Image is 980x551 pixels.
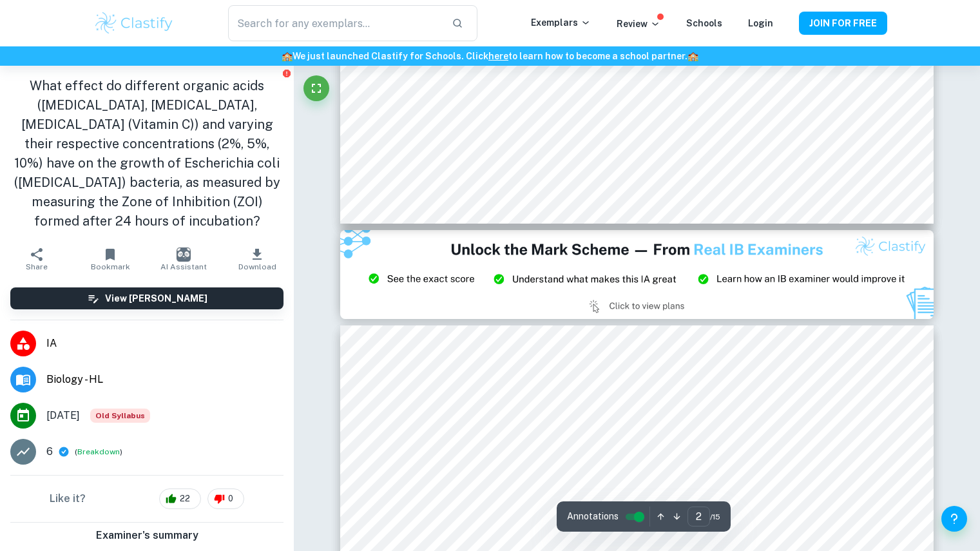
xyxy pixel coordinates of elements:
button: Report issue [282,68,291,78]
button: Bookmark [73,241,147,277]
h1: What effect do different organic acids ([MEDICAL_DATA], [MEDICAL_DATA], [MEDICAL_DATA] (Vitamin C... [10,76,283,231]
span: Old Syllabus [90,409,150,423]
span: AI Assistant [160,262,207,271]
p: Review [617,17,660,31]
div: 0 [207,488,244,509]
button: JOIN FOR FREE [799,12,887,35]
button: Breakdown [77,446,120,458]
span: ( ) [75,446,122,458]
h6: View [PERSON_NAME] [105,291,207,305]
button: Fullscreen [303,75,329,101]
p: 6 [46,444,53,459]
a: here [488,51,508,61]
h6: We just launched Clastify for Schools. Click to learn how to become a school partner. [3,49,977,63]
span: Download [238,262,276,271]
span: 22 [173,492,197,505]
button: Help and Feedback [941,506,967,532]
img: AI Assistant [177,247,191,262]
span: 🏫 [687,51,698,61]
span: Bookmark [91,262,130,271]
button: AI Assistant [147,241,220,277]
span: IA [46,336,283,351]
button: Download [220,241,294,277]
p: Exemplars [531,15,591,30]
button: View [PERSON_NAME] [10,287,283,309]
span: Share [26,262,48,271]
span: [DATE] [46,408,80,423]
img: Ad [340,230,934,319]
h6: Like it? [50,491,86,507]
span: 0 [221,492,240,505]
img: Clastify logo [93,10,175,36]
input: Search for any exemplars... [228,5,441,41]
div: Starting from the May 2025 session, the Biology IA requirements have changed. It's OK to refer to... [90,409,150,423]
span: 🏫 [282,51,293,61]
a: Schools [686,18,722,28]
span: Biology - HL [46,372,283,387]
a: Login [748,18,773,28]
span: / 15 [710,511,720,523]
div: 22 [159,488,201,509]
h6: Examiner's summary [5,528,289,543]
span: Annotations [567,510,619,523]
